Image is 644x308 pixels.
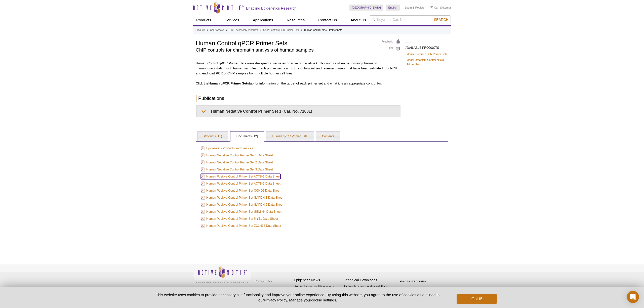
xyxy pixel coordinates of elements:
[201,167,273,172] a: Human Negative Control Primer Set 3 Data Sheet
[294,278,342,282] h4: Epigenetic News
[405,6,412,9] a: Login
[430,6,433,9] img: Your Cart
[201,223,281,229] a: Human Positive Control Primer Set ZC3H13 Data Sheet
[254,285,280,292] a: Terms & Conditions
[348,15,369,25] a: About Us
[246,6,296,11] h2: Enabling Epigenetics Research
[394,273,432,284] table: Click to Verify - This site chose Symantec SSL for secure e-commerce and confidential communicati...
[209,81,249,85] b: Human qPCR Primer Sets
[207,29,208,31] li: »
[222,15,242,25] a: Services
[201,174,280,179] a: Human Positive Control Primer Set ACTB-1 Data Sheet
[430,6,439,9] a: Cart
[201,209,281,214] a: Human Positive Control Primer Set GEMIN4 Data Sheet
[627,291,639,303] div: Open Intercom Messenger
[311,298,336,302] button: cookie settings
[407,58,447,67] a: Model Organism Control qPCR Primer Sets
[201,146,253,151] a: Epigenetics Products and Services
[263,28,299,32] a: ChIP Control qPCR Primer Sets
[316,131,340,142] a: Contents
[196,48,377,52] h2: ChIP controls for chromatin analysis of human samples
[193,15,214,25] a: Products
[210,28,224,32] a: ChIP Assays
[457,294,497,304] button: Got it!
[197,106,400,117] summary: Human Negative Control Primer Set 1 (Cat. No. 71001)
[196,95,400,102] h2: Publications
[400,280,426,282] a: ABOUT SSL CERTIFICATES
[432,17,450,22] button: Search
[196,59,400,76] p: Human Control qPCR Primer Sets were designed to serve as positive or negative ChIP controls when ...
[230,131,264,142] a: Documents (12)
[344,284,392,297] p: Get our brochures and newsletters, or request them by mail.
[284,15,308,25] a: Resources
[196,39,377,47] h1: Human Control qPCR Primer Sets
[386,5,400,11] a: English
[369,15,451,24] input: Keyword, Cat. No.
[407,52,447,56] a: Mouse Control qPCR Primer Sets
[193,264,251,285] img: Active Motif,
[294,284,342,301] p: Sign up for our monthly newsletter highlighting recent publications in the field of epigenetics.
[201,202,283,207] a: Human Positive Control Primer Set GAPDH-2 Data Sheet
[406,42,448,51] h2: AVAILABLE PRODUCTS
[198,131,228,142] a: Products (11)
[201,181,280,186] a: Human Positive Control Primer Set ACTB-2 Data Sheet
[147,292,448,303] p: This website uses cookies to provide necessary site functionality and improve your online experie...
[201,153,273,158] a: Human Negative Control Primer Set 1 Data Sheet
[266,131,314,142] a: Human qPCR Primer Sets
[301,29,302,31] li: »
[226,29,228,31] li: »
[315,15,340,25] a: Contact Us
[430,5,451,11] li: (0 items)
[415,6,425,9] a: Register
[201,216,278,222] a: Human Positive Control Primer Set MYT1 Data Sheet
[195,28,205,32] a: Products
[254,277,273,285] a: Privacy Policy
[413,5,414,11] li: |
[264,298,287,302] a: Privacy Policy
[196,81,400,86] p: Click the tab for information on the target of each primer set and what it is an appropriate cont...
[344,278,392,282] h4: Technical Downloads
[201,160,273,165] a: Human Negative Control Primer Set 2 Data Sheet
[349,5,383,11] a: [GEOGRAPHIC_DATA]
[229,28,258,32] a: ChIP Accessory Products
[382,39,400,45] a: Feedback
[382,46,400,51] a: Print
[434,18,449,22] span: Search
[260,29,261,31] li: »
[201,195,283,200] a: Human Positive Control Primer Set GAPDH-1 Data Sheet
[201,188,280,193] a: Human Positive Control Primer Set CCND2 Data Sheet
[304,29,342,31] li: Human Control qPCR Primer Sets
[250,15,276,25] a: Applications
